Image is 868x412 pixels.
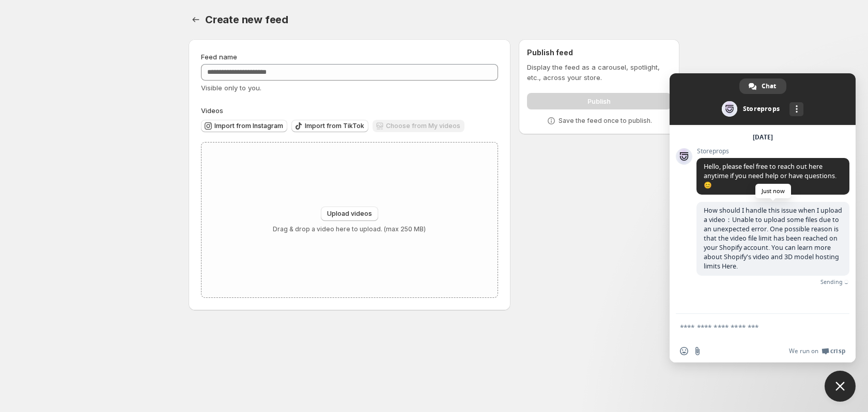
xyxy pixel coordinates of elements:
[205,13,288,26] span: Create new feed
[201,120,287,132] button: Import from Instagram
[739,78,786,94] a: Chat
[830,347,845,355] span: Crisp
[189,12,203,27] button: Settings
[321,207,378,221] button: Upload videos
[789,347,818,355] span: We run on
[680,347,688,355] span: Insert an emoji
[696,148,849,155] span: Storeprops
[305,122,364,130] span: Import from TikTok
[201,106,223,115] span: Videos
[527,47,671,58] h2: Publish feed
[680,314,825,340] textarea: Compose your message...
[704,162,836,189] span: Hello, please feel free to reach out here anytime if you need help or have questions. 😊
[753,134,773,140] div: [DATE]
[789,347,845,355] a: We run onCrisp
[704,206,842,271] span: How should I handle this issue when I upload a video：Unable to upload some files due to an unexpe...
[201,84,261,92] span: Visible only to you.
[201,53,237,61] span: Feed name
[559,117,652,125] p: Save the feed once to publish.
[291,120,368,132] button: Import from TikTok
[693,347,702,355] span: Send a file
[273,225,426,233] p: Drag & drop a video here to upload. (max 250 MB)
[825,371,856,402] a: Close chat
[214,122,283,130] span: Import from Instagram
[527,62,671,83] p: Display the feed as a carousel, spotlight, etc., across your store.
[762,78,776,94] span: Chat
[820,278,843,286] span: Sending
[327,210,372,218] span: Upload videos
